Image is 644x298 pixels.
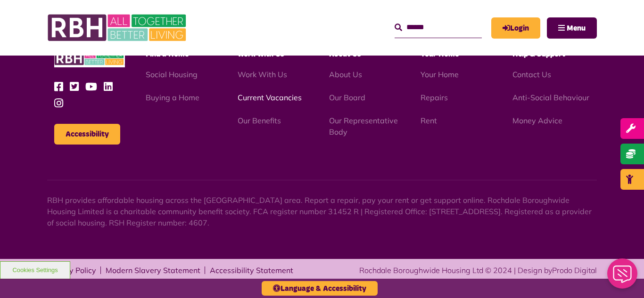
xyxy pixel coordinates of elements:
a: Social Housing - open in a new tab [146,70,198,79]
span: Help & Support [512,50,565,58]
a: About Us [329,70,362,79]
img: RBH [47,9,189,46]
a: Anti-Social Behaviour [512,93,589,102]
span: Menu [567,24,586,32]
button: Language & Accessibility [262,281,378,296]
a: Prodo Digital - open in a new tab [552,266,597,275]
a: Money Advice [512,116,562,125]
a: Current Vacancies [238,93,302,102]
a: Our Board [329,93,365,102]
input: Search [395,17,482,38]
a: Modern Slavery Statement - open in a new tab [106,266,200,274]
button: Accessibility [54,124,120,145]
div: Rochdale Boroughwide Housing Ltd © 2024 | Design by [359,265,597,276]
p: RBH provides affordable housing across the [GEOGRAPHIC_DATA] area. Report a repair, pay your rent... [47,194,597,228]
span: Find a Home [146,50,189,58]
a: Work With Us [238,70,287,79]
span: About Us [329,50,361,58]
img: RBH [54,49,125,68]
a: Your Home [421,70,459,79]
a: Accessibility Statement [210,266,293,274]
a: Our Representative Body [329,116,398,137]
a: Buying a Home [146,93,199,102]
a: Contact Us [512,70,551,79]
span: Work With Us [238,50,284,58]
a: MyRBH [491,17,540,39]
button: Navigation [547,17,597,39]
a: Repairs [421,93,448,102]
a: Privacy Policy [47,266,96,274]
span: Your Home [421,50,459,58]
a: Rent [421,116,437,125]
a: Our Benefits [238,116,281,125]
iframe: Netcall Web Assistant for live chat [602,256,644,298]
